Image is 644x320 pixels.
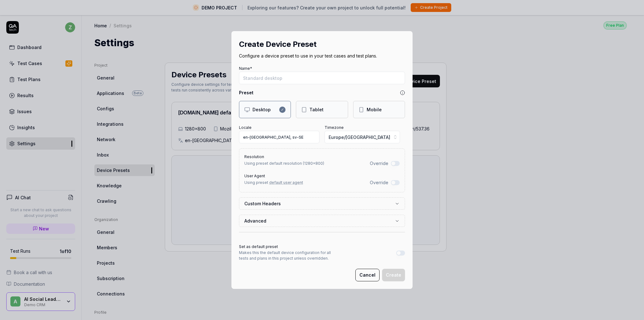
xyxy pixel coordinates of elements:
[325,125,344,130] label: Timezone
[244,180,303,185] span: Using preset
[239,89,253,96] h4: Preset
[244,200,395,207] label: Custom Headers
[244,215,400,227] button: Advanced
[239,66,252,71] label: Name*
[239,250,340,261] p: Makes this the default device configuration for all tests and plans in this project unless overri...
[382,269,405,281] button: Create
[239,125,252,130] label: Locale
[244,198,400,209] button: Custom Headers
[355,269,380,281] button: Cancel
[239,72,405,84] input: Standard desktop
[244,154,264,159] label: Resolution
[239,52,405,59] p: Configure a device preset to use in your test cases and test plans.
[239,244,278,249] label: Set as default preset
[239,131,319,143] input: en-US, sv-SE
[309,106,324,113] div: Tablet
[329,134,390,141] span: Europe/[GEOGRAPHIC_DATA]
[256,161,324,166] span: preset default resolution ( )
[304,161,323,166] span: 1280 × 800
[239,39,405,50] h2: Create Device Preset
[244,174,265,178] label: User Agent
[367,106,382,113] div: Mobile
[279,107,286,113] div: ✓
[269,180,303,185] span: default user agent
[253,106,271,113] div: Desktop
[244,161,324,166] span: Using
[370,179,388,186] label: Override
[370,160,388,167] label: Override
